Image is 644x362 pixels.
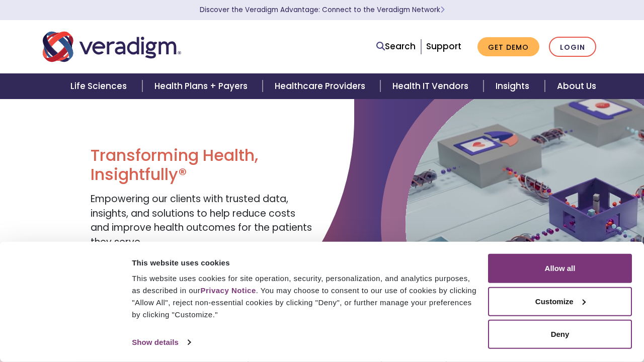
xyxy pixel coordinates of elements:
a: Search [376,40,416,53]
h1: Transforming Health, Insightfully® [91,146,314,185]
a: Discover the Veradigm Advantage: Connect to the Veradigm NetworkLearn More [200,5,445,15]
img: Veradigm logo [43,30,181,63]
button: Allow all [488,254,632,283]
a: Login [549,37,596,57]
a: Get Demo [477,37,539,57]
div: This website uses cookies for site operation, security, personalization, and analytics purposes, ... [132,273,476,321]
div: This website uses cookies [132,256,476,268]
a: Insights [484,73,544,99]
span: Learn More [440,5,445,15]
span: Empowering our clients with trusted data, insights, and solutions to help reduce costs and improv... [91,192,312,249]
a: Show details [132,335,190,350]
a: Life Sciences [58,73,142,99]
a: Privacy Notice [200,286,256,295]
a: About Us [545,73,608,99]
a: Healthcare Providers [263,73,380,99]
button: Customize [488,287,632,316]
a: Support [426,40,461,52]
a: Health Plans + Payers [142,73,263,99]
a: Health IT Vendors [380,73,484,99]
button: Deny [488,320,632,349]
